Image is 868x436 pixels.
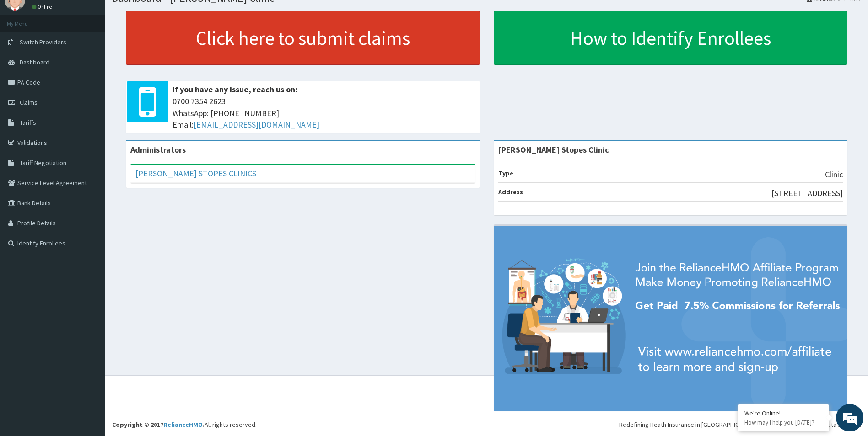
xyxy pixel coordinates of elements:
[498,144,609,155] strong: [PERSON_NAME] Stopes Clinic
[20,159,66,167] span: Tariff Negotiation
[20,38,66,46] span: Switch Providers
[105,375,868,436] footer: All rights reserved.
[32,4,54,10] a: Online
[126,11,480,65] a: Click here to submit claims
[20,98,38,106] span: Claims
[194,119,319,130] a: [EMAIL_ADDRESS][DOMAIN_NAME]
[20,118,36,127] span: Tariffs
[112,420,205,429] strong: Copyright © 2017 .
[498,169,513,177] b: Type
[173,84,297,95] b: If you have any issue, reach us on:
[498,188,523,196] b: Address
[619,420,861,429] div: Redefining Heath Insurance in [GEOGRAPHIC_DATA] using Telemedicine and Data Science!
[744,409,822,417] div: We're Online!
[771,187,843,199] p: [STREET_ADDRESS]
[163,420,203,429] a: RelianceHMO
[135,168,256,179] a: [PERSON_NAME] STOPES CLINICS
[130,144,186,155] b: Administrators
[173,96,475,131] span: 0700 7354 2623 WhatsApp: [PHONE_NUMBER] Email:
[494,11,848,65] a: How to Identify Enrollees
[744,419,822,426] p: How may I help you today?
[825,169,843,181] p: Clinic
[20,58,49,66] span: Dashboard
[494,226,848,411] img: provider-team-banner.png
